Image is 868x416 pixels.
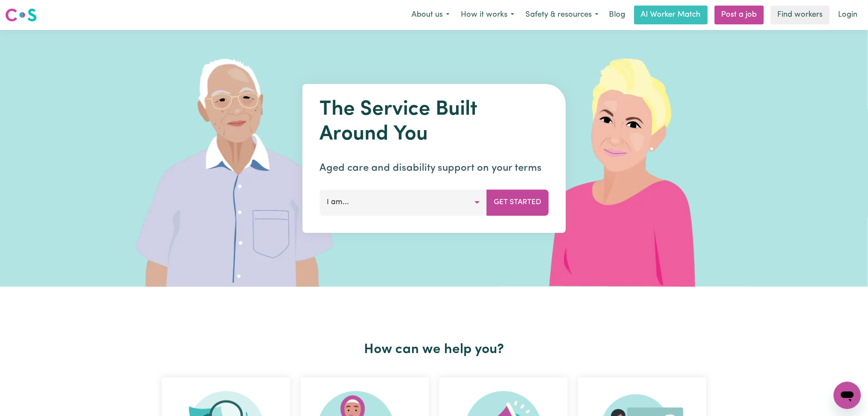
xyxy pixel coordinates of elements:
[834,382,861,409] iframe: Button to launch messaging window
[319,190,487,215] button: I am...
[157,342,712,358] h2: How can we help you?
[5,5,37,25] a: Careseekers logo
[833,6,863,24] a: Login
[771,6,830,24] a: Find workers
[634,6,708,24] a: AI Worker Match
[319,98,549,147] h1: The Service Built Around You
[455,6,520,24] button: How it works
[486,190,549,215] button: Get Started
[604,6,631,24] a: Blog
[5,7,37,23] img: Careseekers logo
[520,6,604,24] button: Safety & resources
[406,6,455,24] button: About us
[715,6,764,24] a: Post a job
[319,160,549,176] p: Aged care and disability support on your terms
